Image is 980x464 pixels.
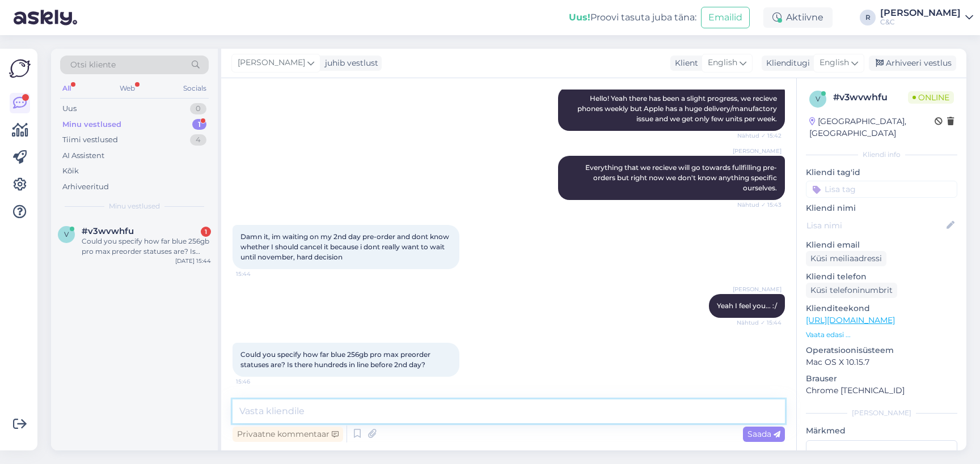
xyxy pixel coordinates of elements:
p: Kliendi tag'id [806,167,957,178]
div: Minu vestlused [62,119,121,130]
span: 15:44 [236,270,278,278]
div: 1 [192,119,206,130]
div: R [860,10,876,25]
span: Everything that we recieve will go towards fullfilling pre-orders but right now we don't know any... [585,163,779,192]
div: [GEOGRAPHIC_DATA], [GEOGRAPHIC_DATA] [809,116,935,139]
button: Emailid [701,7,750,28]
p: Klienditeekond [806,303,957,314]
div: [PERSON_NAME] [880,8,961,18]
span: [PERSON_NAME] [238,57,305,69]
span: Otsi kliente [70,59,116,71]
div: Uus [62,103,77,114]
span: Nähtud ✓ 15:44 [737,318,782,327]
img: Askly Logo [9,58,31,79]
p: Chrome [TECHNICAL_ID] [806,385,957,397]
div: juhib vestlust [320,57,378,69]
p: Brauser [806,373,957,385]
span: [PERSON_NAME] [733,285,782,293]
span: English [820,57,849,69]
div: 1 [201,227,211,237]
span: [PERSON_NAME] [733,147,782,155]
span: v [64,230,69,239]
div: [DATE] 15:44 [175,257,211,265]
div: # v3wvwhfu [833,91,908,104]
span: Nähtud ✓ 15:42 [737,131,782,140]
div: Küsi telefoninumbrit [806,283,897,298]
span: Damn it, im waiting on my 2nd day pre-order and dont know whether I should cancel it because i do... [240,232,451,261]
p: Operatsioonisüsteem [806,344,957,356]
div: Web [117,81,137,96]
div: Klient [670,57,698,69]
div: Küsi meiliaadressi [806,251,886,266]
b: Uus! [569,12,590,23]
div: 4 [190,134,206,146]
p: Vaata edasi ... [806,330,957,340]
span: Yeah I feel you... :/ [717,301,777,310]
p: Märkmed [806,425,957,437]
span: English [708,57,737,69]
span: 15:46 [236,377,278,386]
div: All [60,81,73,96]
div: Tiimi vestlused [62,134,118,146]
div: Arhiveeri vestlus [869,56,956,71]
span: Could you specify how far blue 256gb pro max preorder statuses are? Is there hundreds in line bef... [240,350,432,369]
input: Lisa nimi [806,219,944,232]
div: Socials [181,81,209,96]
div: Could you specify how far blue 256gb pro max preorder statuses are? Is there hundreds in line bef... [82,236,211,257]
p: Mac OS X 10.15.7 [806,356,957,368]
p: Kliendi telefon [806,271,957,283]
span: Minu vestlused [109,201,160,211]
div: AI Assistent [62,150,104,161]
div: 0 [190,103,206,114]
div: C&C [880,18,961,27]
div: Arhiveeritud [62,181,109,193]
span: Online [908,91,954,104]
span: Hello! Yeah there has been a slight progress, we recieve phones weekly but Apple has a huge deliv... [577,94,779,123]
a: [PERSON_NAME]C&C [880,8,973,27]
input: Lisa tag [806,181,957,198]
div: Kõik [62,165,79,177]
div: Kliendi info [806,150,957,160]
span: Nähtud ✓ 15:43 [737,201,782,209]
div: Privaatne kommentaar [233,427,343,442]
div: [PERSON_NAME] [806,408,957,418]
div: Proovi tasuta juba täna: [569,11,696,24]
p: Kliendi email [806,239,957,251]
a: [URL][DOMAIN_NAME] [806,315,895,325]
span: Saada [747,429,780,439]
div: Aktiivne [763,7,833,28]
p: Kliendi nimi [806,202,957,214]
div: Klienditugi [762,57,810,69]
span: v [816,95,820,103]
span: #v3wvwhfu [82,226,134,236]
